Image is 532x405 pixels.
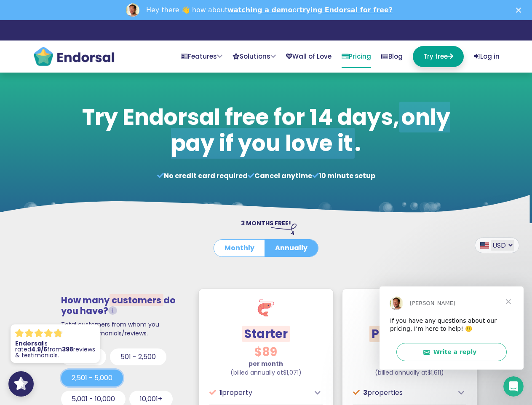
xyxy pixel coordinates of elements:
[363,388,367,397] span: 3
[233,46,276,67] a: Solutions
[209,388,310,398] p: property
[181,46,222,67] a: Features
[369,326,450,342] span: Professional
[31,345,47,354] strong: 4.9/5
[503,376,524,397] iframe: Intercom live chat
[61,370,123,386] button: 2,501 - 5,000
[375,368,444,377] span: (billed annually at )
[61,320,184,338] p: Total customers from whom you request testimonials/reviews.
[214,240,265,256] button: Monthly
[219,388,222,397] span: 1
[283,368,299,377] span: $1,071
[171,102,450,159] span: only pay if you love it
[126,3,139,17] img: Profile image for Dean
[257,300,274,316] img: shrimp.svg
[516,8,524,13] div: Close
[254,344,277,360] span: $89
[62,345,73,354] strong: 398
[413,46,464,67] a: Try free
[249,359,283,368] strong: per month
[78,104,454,157] h1: Try Endorsal free for 14 days, .
[78,171,454,181] p: No credit card required Cancel anytime 10 minute setup
[242,326,290,342] span: Starter
[146,6,393,14] div: Hey there 👋 how about or
[110,294,163,306] span: customers
[474,46,500,67] a: Log in
[380,286,524,370] iframe: Intercom live chat message
[299,6,393,14] a: trying Endorsal for free?
[61,295,184,316] h3: How many do you have?
[15,339,43,348] strong: Endorsal
[108,306,117,315] i: Total customers from whom you request testimonials/reviews.
[230,368,302,377] span: (billed annually at )
[227,6,292,14] a: watching a demo
[342,46,371,68] a: Pricing
[15,340,95,358] p: is rated from reviews & testimonials.
[271,224,297,235] img: arrow-right-down.svg
[286,46,331,67] a: Wall of Love
[265,240,318,256] button: Annually
[241,219,291,227] span: 3 MONTHS FREE!
[33,46,115,67] img: endorsal-logo@2x.png
[428,368,441,377] span: $1,611
[110,348,166,365] button: 501 - 2,500
[353,388,454,398] p: properties
[381,46,403,67] a: Blog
